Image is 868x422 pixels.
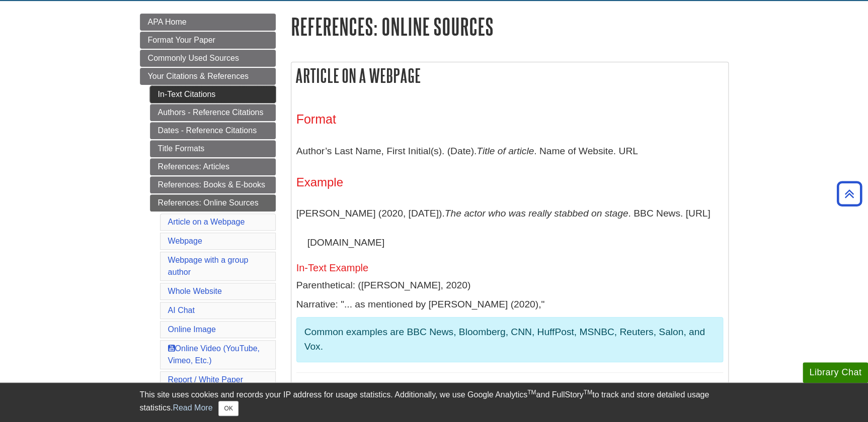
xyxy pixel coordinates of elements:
span: Format Your Paper [148,36,215,44]
a: Article on a Webpage [168,218,245,226]
h3: Format [296,112,723,127]
h1: References: Online Sources [291,14,729,39]
sup: TM [584,389,592,396]
a: AI Chat [168,306,195,314]
a: Whole Website [168,287,222,295]
a: Format Your Paper [140,32,276,49]
a: Read More [173,403,212,412]
a: Your Citations & References [140,68,276,85]
i: The actor who was really stabbed on stage [445,208,628,219]
h2: Article on a Webpage [291,62,728,89]
i: Title of article [477,146,534,156]
button: Close [218,401,238,416]
a: APA Home [140,14,276,31]
span: Commonly Used Sources [148,54,239,62]
a: Title Formats [150,140,276,157]
a: Online Video (YouTube, Vimeo, Etc.) [168,344,260,365]
p: Parenthetical: ([PERSON_NAME], 2020) [296,278,723,293]
span: Your Citations & References [148,72,249,80]
a: Report / White Paper [168,375,243,384]
p: [PERSON_NAME] (2020, [DATE]). . BBC News. [URL][DOMAIN_NAME] [296,199,723,257]
a: Dates - Reference Citations [150,122,276,139]
span: APA Home [148,18,187,26]
p: Common examples are BBC News, Bloomberg, CNN, HuffPost, MSNBC, Reuters, Salon, and Vox. [304,325,715,354]
a: Webpage [168,237,202,245]
h4: Example [296,176,723,189]
sup: TM [527,389,536,396]
a: Authors - Reference Citations [150,104,276,121]
div: This site uses cookies and records your IP address for usage statistics. Additionally, we use Goo... [140,389,729,416]
a: References: Articles [150,158,276,175]
p: Narrative: "... as mentioned by [PERSON_NAME] (2020)," [296,297,723,312]
p: Author’s Last Name, First Initial(s). (Date). . Name of Website. URL [296,137,723,166]
a: Back to Top [833,187,865,200]
a: References: Online Sources [150,194,276,212]
a: In-Text Citations [150,86,276,103]
a: Commonly Used Sources [140,50,276,67]
a: Online Image [168,325,216,334]
button: Library Chat [803,362,868,383]
h5: In-Text Example [296,262,723,273]
a: Webpage with a group author [168,256,249,276]
a: References: Books & E-books [150,176,276,193]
